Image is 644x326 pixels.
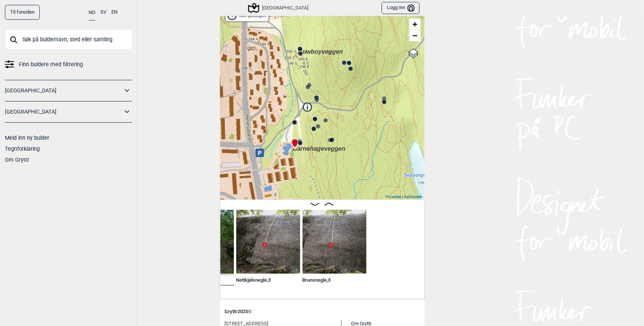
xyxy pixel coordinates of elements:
div: Gryttr 2025 © [225,304,419,320]
button: Logg inn [382,2,419,14]
span: Barnehageveggen [293,145,346,152]
a: [GEOGRAPHIC_DATA] [5,106,122,117]
span: Nettkjølsnegle , 3 [236,276,271,283]
div: [GEOGRAPHIC_DATA] [249,3,308,12]
a: [GEOGRAPHIC_DATA] [5,85,122,96]
a: Om Gryttr [5,157,29,163]
img: Nettkjolsnegle 200402 [236,210,300,274]
img: Brunsnegle 200402 [303,210,366,274]
a: Zoom in [409,19,421,30]
a: Meld inn ny bulder [5,135,49,141]
span: | [402,195,403,199]
span: Brunsnegle , 3 [303,276,331,283]
a: Til forsiden [5,5,40,20]
a: Kartverket [404,195,422,199]
span: + [412,19,417,29]
input: Søk på buldernavn, sted eller samling [5,30,132,49]
a: Zoom out [409,30,421,41]
span: − [412,31,417,40]
button: SV [100,5,106,20]
a: Tegnforklaring [5,146,40,152]
a: Finn buldere med filtrering [5,59,132,70]
span: Cowboyveggen [298,48,343,55]
button: EN [111,5,117,20]
span: Finn buldere med filtrering [19,59,83,70]
button: NO [89,5,95,20]
a: Leaflet [385,195,401,199]
a: Layers [406,45,421,62]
